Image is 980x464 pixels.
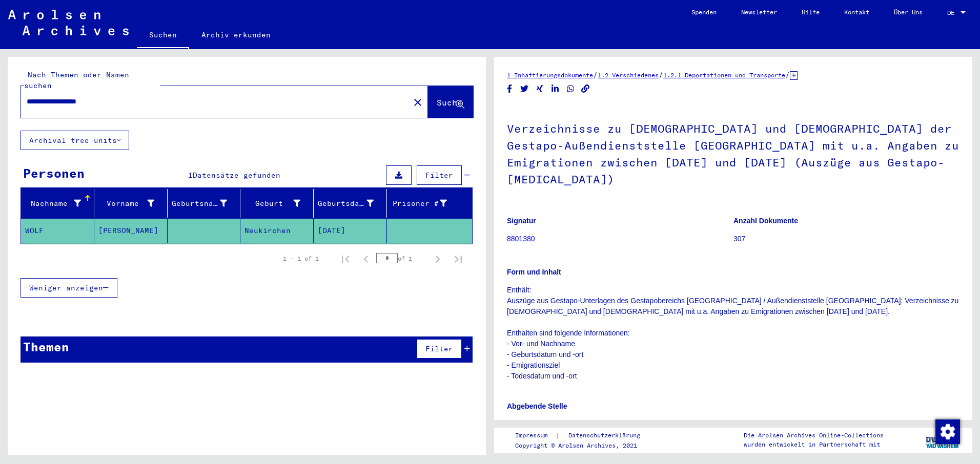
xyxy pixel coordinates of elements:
[240,218,314,243] mat-cell: Neukirchen
[947,9,958,16] span: DE
[504,82,515,95] button: Share on Facebook
[98,198,154,209] div: Vorname
[137,23,189,49] a: Suchen
[29,283,103,292] span: Weniger anzeigen
[744,440,884,449] p: wurden entwickelt in Partnerschaft mit
[733,217,798,225] b: Anzahl Dokumente
[935,419,960,444] img: Zustimmung ändern
[507,402,567,410] b: Abgebende Stelle
[25,195,94,212] div: Nachname
[244,198,300,209] div: Geburt‏
[98,195,167,212] div: Vorname
[560,430,652,441] a: Datenschutzerklärung
[448,248,468,269] button: Last page
[659,70,663,79] span: /
[407,92,428,112] button: Clear
[598,71,659,79] a: 1.2 Verschiedenes
[427,248,448,269] button: Next page
[356,248,376,269] button: Previous page
[417,165,462,185] button: Filter
[193,171,280,180] span: Datensätze gefunden
[376,254,427,263] div: of 1
[507,235,535,243] a: 8801380
[744,431,884,440] p: Die Arolsen Archives Online-Collections
[663,71,785,79] a: 1.2.1 Deportationen und Transporte
[314,218,387,243] mat-cell: [DATE]
[25,198,81,209] div: Nachname
[519,82,530,95] button: Share on Twitter
[437,97,462,108] span: Suche
[507,217,536,225] b: Signatur
[172,195,240,212] div: Geburtsname
[507,71,593,79] a: 1 Inhaftierungsdokumente
[283,254,319,263] div: 1 – 1 of 1
[188,171,193,180] span: 1
[507,105,959,201] h1: Verzeichnisse zu [DEMOGRAPHIC_DATA] und [DEMOGRAPHIC_DATA] der Gestapo-Außendienststelle [GEOGRAP...
[425,171,453,180] span: Filter
[507,419,959,430] p: Nazi Headquarters Unterfranken rec'd through Mr. [PERSON_NAME] Senior Tracing Off at [GEOGRAPHIC_...
[244,195,313,212] div: Geburt‏
[593,70,598,79] span: /
[23,164,85,182] div: Personen
[550,82,561,95] button: Share on LinkedIn
[23,338,69,356] div: Themen
[412,96,424,109] mat-icon: close
[507,285,959,382] p: Enthält: Auszüge aus Gestapo-Unterlagen des Gestapobereichs [GEOGRAPHIC_DATA] / Außendienststelle...
[515,441,652,450] p: Copyright © Arolsen Archives, 2021
[168,189,241,218] mat-header-cell: Geburtsname
[733,234,959,244] p: 307
[318,195,386,212] div: Geburtsdatum
[335,248,356,269] button: First page
[428,86,473,118] button: Suche
[172,198,228,209] div: Geburtsname
[580,82,591,95] button: Copy link
[21,189,94,218] mat-header-cell: Nachname
[565,82,576,95] button: Share on WhatsApp
[425,344,453,353] span: Filter
[8,10,129,35] img: Arolsen_neg.svg
[785,70,790,79] span: /
[314,189,387,218] mat-header-cell: Geburtsdatum
[391,195,460,212] div: Prisoner #
[94,189,168,218] mat-header-cell: Vorname
[318,198,374,209] div: Geburtsdatum
[507,268,561,276] b: Form und Inhalt
[189,23,283,47] a: Archiv erkunden
[417,339,462,358] button: Filter
[21,131,129,150] button: Archival tree units
[387,189,472,218] mat-header-cell: Prisoner #
[21,218,94,243] mat-cell: WOLF
[240,189,314,218] mat-header-cell: Geburt‏
[24,70,129,90] mat-label: Nach Themen oder Namen suchen
[21,278,117,298] button: Weniger anzeigen
[515,430,556,441] a: Impressum
[535,82,545,95] button: Share on Xing
[924,427,962,453] img: yv_logo.png
[94,218,168,243] mat-cell: [PERSON_NAME]
[391,198,447,209] div: Prisoner #
[515,430,652,441] div: |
